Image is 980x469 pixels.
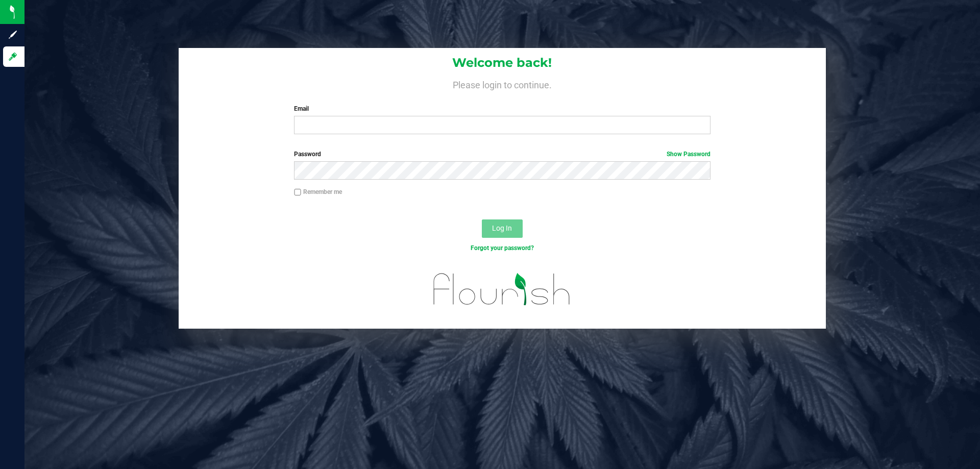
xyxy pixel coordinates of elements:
[294,189,301,196] input: Remember me
[667,151,710,158] a: Show Password
[294,187,342,196] label: Remember me
[8,30,18,40] inline-svg: Sign up
[294,104,710,113] label: Email
[294,151,321,158] span: Password
[8,52,18,62] inline-svg: Log in
[421,263,583,315] img: flourish_logo.svg
[471,244,534,252] a: Forgot your password?
[482,219,523,238] button: Log In
[492,224,512,232] span: Log In
[179,78,826,90] h4: Please login to continue.
[179,56,826,69] h1: Welcome back!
